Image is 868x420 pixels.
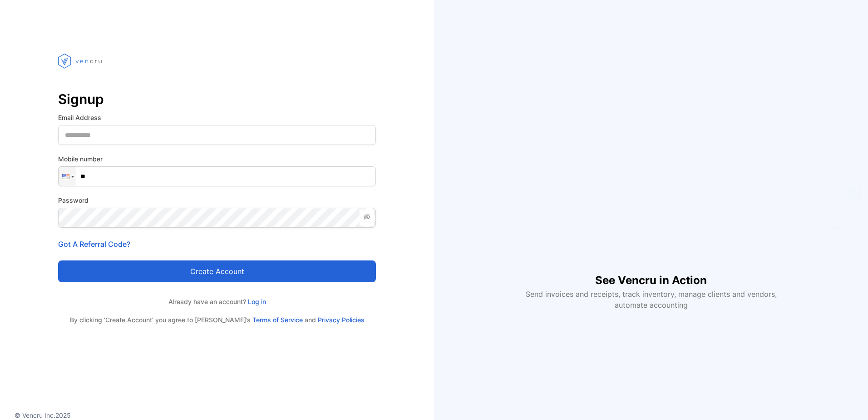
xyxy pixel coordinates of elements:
div: United States: + 1 [59,167,76,186]
iframe: YouTube video player [519,110,783,258]
p: Send invoices and receipts, track inventory, manage clients and vendors, automate accounting [520,289,782,310]
img: vencru logo [58,36,104,85]
p: Already have an account? [58,297,376,306]
p: Signup [58,88,376,110]
label: Email Address [58,113,376,122]
label: Mobile number [58,154,376,164]
label: Password [58,195,376,205]
button: Create account [58,260,376,282]
h1: See Vencru in Action [595,258,707,289]
p: Got A Referral Code? [58,239,376,250]
a: Terms of Service [252,316,303,324]
a: Log in [246,298,266,305]
p: By clicking ‘Create Account’ you agree to [PERSON_NAME]’s and [58,315,376,325]
a: Privacy Policies [318,316,365,324]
